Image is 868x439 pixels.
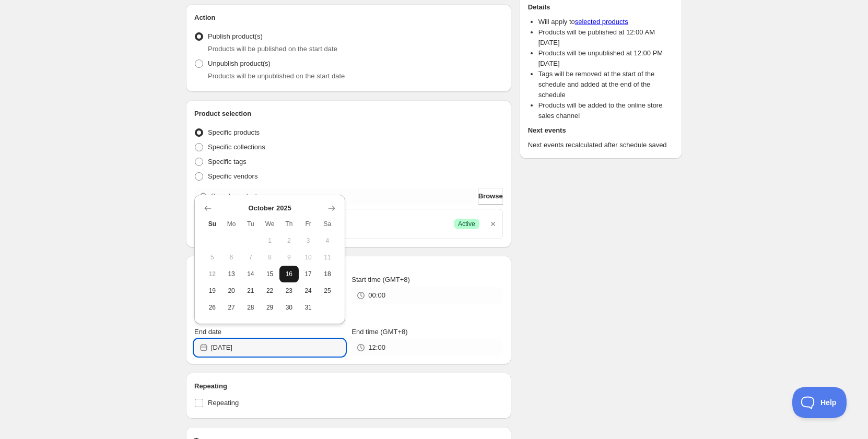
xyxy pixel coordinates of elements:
span: 10 [303,253,314,262]
li: Products will be added to the online store sales channel [538,100,674,121]
span: Su [207,220,218,228]
button: Tuesday October 14 2025 [241,266,261,282]
button: Sunday October 5 2025 [203,249,222,266]
button: Tuesday October 7 2025 [241,249,261,266]
th: Thursday [279,216,299,232]
span: Start time (GMT+8) [351,276,410,283]
button: Wednesday October 29 2025 [260,299,279,316]
span: Specific products [208,128,260,136]
span: 20 [226,287,237,295]
span: Specific tags [208,158,247,165]
span: 11 [322,253,333,262]
span: Tu [245,220,256,228]
span: Repeating [208,399,239,407]
span: 27 [226,303,237,312]
span: 12 [207,270,218,278]
button: Sunday October 19 2025 [203,282,222,299]
button: Browse [478,188,503,205]
button: Friday October 24 2025 [299,282,318,299]
span: 4 [322,236,333,245]
button: Friday October 3 2025 [299,232,318,249]
h2: Details [528,2,674,13]
li: Will apply to [538,17,674,27]
button: Monday October 27 2025 [222,299,241,316]
span: 17 [303,270,314,278]
input: Search products [211,188,476,205]
button: Tuesday October 21 2025 [241,282,261,299]
button: Saturday October 4 2025 [318,232,337,249]
span: 9 [284,253,295,262]
button: Wednesday October 8 2025 [260,249,279,266]
span: Th [284,220,295,228]
th: Monday [222,216,241,232]
span: 8 [264,253,275,262]
a: selected products [575,18,628,26]
button: Saturday October 25 2025 [318,282,337,299]
span: We [264,220,275,228]
button: Monday October 6 2025 [222,249,241,266]
span: 16 [284,270,295,278]
span: Browse [478,191,503,201]
button: Monday October 20 2025 [222,282,241,299]
span: 19 [207,287,218,295]
span: 5 [207,253,218,262]
span: 21 [245,287,256,295]
button: Friday October 31 2025 [299,299,318,316]
h2: Action [194,13,503,23]
span: 30 [284,303,295,312]
span: 29 [264,303,275,312]
li: Tags will be removed at the start of the schedule and added at the end of the schedule [538,69,674,100]
h2: Next events [528,125,674,136]
span: 18 [322,270,333,278]
span: Mo [226,220,237,228]
span: 14 [245,270,256,278]
button: Wednesday October 22 2025 [260,282,279,299]
th: Friday [299,216,318,232]
h2: Active dates [194,264,503,275]
button: Thursday October 2 2025 [279,232,299,249]
span: 31 [303,303,314,312]
button: Wednesday October 15 2025 [260,266,279,282]
th: Sunday [203,216,222,232]
button: Friday October 10 2025 [299,249,318,266]
button: Saturday October 11 2025 [318,249,337,266]
button: Today Sunday October 12 2025 [203,266,222,282]
button: Tuesday October 28 2025 [241,299,261,316]
span: 3 [303,236,314,245]
span: Fr [303,220,314,228]
span: Specific collections [208,143,265,151]
li: Products will be unpublished at 12:00 PM [DATE] [538,48,674,69]
span: Publish product(s) [208,32,263,40]
iframe: Toggle Customer Support [792,387,847,418]
button: Monday October 13 2025 [222,266,241,282]
span: 2 [284,236,295,245]
button: Show previous month, September 2025 [201,201,215,216]
span: Products will be published on the start date [208,45,337,53]
button: Thursday October 23 2025 [279,282,299,299]
span: Active [458,220,475,228]
h2: Repeating [194,381,503,391]
span: 23 [284,287,295,295]
span: 24 [303,287,314,295]
th: Saturday [318,216,337,232]
button: Wednesday October 1 2025 [260,232,279,249]
span: Unpublish product(s) [208,60,271,67]
span: 15 [264,270,275,278]
span: Products will be unpublished on the start date [208,72,345,80]
span: 7 [245,253,256,262]
button: Show next month, November 2025 [324,201,339,216]
button: Thursday October 16 2025 [279,266,299,282]
span: End date [194,328,221,336]
p: Next events recalculated after schedule saved [528,140,674,150]
span: 28 [245,303,256,312]
span: 22 [264,287,275,295]
span: Sa [322,220,333,228]
li: Products will be published at 12:00 AM [DATE] [538,27,674,48]
th: Tuesday [241,216,261,232]
span: Specific vendors [208,172,257,180]
button: Sunday October 26 2025 [203,299,222,316]
span: 26 [207,303,218,312]
span: 25 [322,287,333,295]
h2: Product selection [194,109,503,119]
button: Thursday October 30 2025 [279,299,299,316]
